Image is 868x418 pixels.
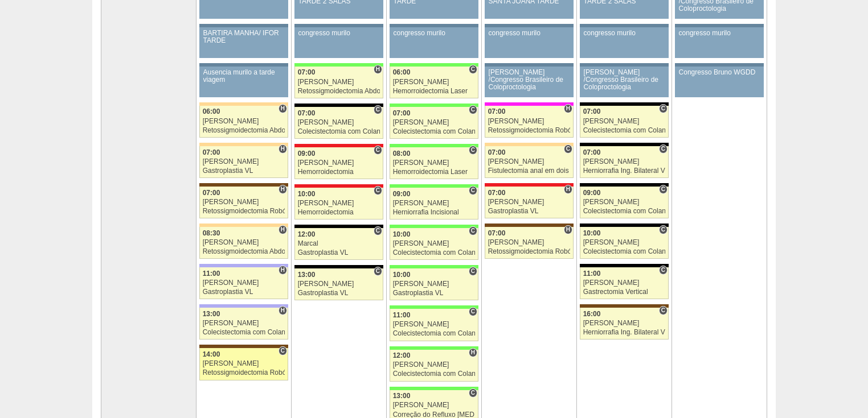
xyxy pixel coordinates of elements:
[393,402,476,409] div: [PERSON_NAME]
[485,67,574,97] a: [PERSON_NAME] /Congresso Brasileiro de Coloproctologia
[390,265,478,268] div: Key: Brasil
[485,102,574,106] div: Key: Pro Matre
[469,146,477,155] span: Consultório
[393,119,476,126] div: [PERSON_NAME]
[203,158,285,165] div: [PERSON_NAME]
[390,144,478,147] div: Key: Brasil
[199,146,288,178] a: H 07:00 [PERSON_NAME] Gastroplastia VL
[390,24,478,27] div: Key: Aviso
[485,146,574,178] a: C 07:00 [PERSON_NAME] Fistulectomia anal em dois tempos
[469,388,477,398] span: Consultório
[374,146,382,155] span: Consultório
[393,109,411,117] span: 07:00
[298,200,380,207] div: [PERSON_NAME]
[564,144,572,154] span: Consultório
[583,127,666,134] div: Colecistectomia com Colangiografia VL
[203,369,285,376] div: Retossigmoidectomia Robótica
[488,229,506,237] span: 07:00
[393,280,476,288] div: [PERSON_NAME]
[394,30,475,37] div: congresso murilo
[393,128,476,135] div: Colecistectomia com Colangiografia VL
[564,104,572,113] span: Hospital
[580,304,669,308] div: Key: Santa Joana
[580,227,669,259] a: C 10:00 [PERSON_NAME] Colecistectomia com Colangiografia VL
[279,346,287,355] span: Consultório
[489,69,570,92] div: [PERSON_NAME] /Congresso Brasileiro de Coloproctologia
[393,311,411,319] span: 11:00
[294,268,383,300] a: C 13:00 [PERSON_NAME] Gastroplastia VL
[564,185,572,194] span: Hospital
[279,144,287,154] span: Hospital
[199,187,288,218] a: H 07:00 [PERSON_NAME] Retossigmoidectomia Robótica
[279,185,287,194] span: Hospital
[199,264,288,267] div: Key: Christóvão da Gama
[580,63,669,67] div: Key: Aviso
[485,183,574,187] div: Key: Assunção
[675,24,764,27] div: Key: Aviso
[390,147,478,179] a: C 08:00 [PERSON_NAME] Hemorroidectomia Laser
[199,183,288,187] div: Key: Santa Joana
[199,227,288,259] a: H 08:30 [PERSON_NAME] Retossigmoidectomia Abdominal VL
[203,350,220,358] span: 14:00
[583,148,601,156] span: 07:00
[393,159,476,167] div: [PERSON_NAME]
[469,307,477,316] span: Consultório
[298,159,380,167] div: [PERSON_NAME]
[203,239,285,246] div: [PERSON_NAME]
[485,143,574,146] div: Key: Bartira
[393,351,411,359] span: 12:00
[298,249,380,256] div: Gastroplastia VL
[294,67,383,98] a: H 07:00 [PERSON_NAME] Retossigmoidectomia Abdominal VL
[485,24,574,27] div: Key: Aviso
[583,189,601,197] span: 09:00
[298,168,380,176] div: Hemorroidectomia
[583,329,666,336] div: Herniorrafia Ing. Bilateral VL
[393,330,476,337] div: Colecistectomia com Colangiografia VL
[583,310,601,318] span: 16:00
[298,109,316,117] span: 07:00
[390,184,478,188] div: Key: Brasil
[488,158,571,165] div: [PERSON_NAME]
[393,230,411,238] span: 10:00
[390,305,478,309] div: Key: Brasil
[489,30,570,37] div: congresso murilo
[393,370,476,378] div: Colecistectomia com Colangiografia VL
[393,361,476,369] div: [PERSON_NAME]
[580,308,669,340] a: C 16:00 [PERSON_NAME] Herniorrafia Ing. Bilateral VL
[294,225,383,228] div: Key: Blanc
[390,225,478,228] div: Key: Brasil
[298,30,380,37] div: congresso murilo
[488,239,571,246] div: [PERSON_NAME]
[199,308,288,340] a: H 13:00 [PERSON_NAME] Colecistectomia com Colangiografia VL
[203,107,220,115] span: 06:00
[580,183,669,187] div: Key: Blanc
[659,185,668,194] span: Consultório
[679,30,760,37] div: congresso murilo
[580,143,669,146] div: Key: Blanc
[298,128,380,135] div: Colecistectomia com Colangiografia VL
[203,329,285,336] div: Colecistectomia com Colangiografia VL
[580,264,669,267] div: Key: Blanc
[485,227,574,259] a: H 07:00 [PERSON_NAME] Retossigmoidectomia Robótica
[298,230,316,238] span: 12:00
[580,187,669,218] a: C 09:00 [PERSON_NAME] Colecistectomia com Colangiografia VL
[583,229,601,237] span: 10:00
[580,27,669,58] a: congresso murilo
[199,345,288,348] div: Key: Santa Joana
[374,267,382,276] span: Consultório
[390,346,478,350] div: Key: Brasil
[469,186,477,195] span: Consultório
[488,167,571,175] div: Fistulectomia anal em dois tempos
[294,144,383,147] div: Key: Assunção
[199,67,288,97] a: Ausencia murilo a tarde viagem
[583,118,666,125] div: [PERSON_NAME]
[393,240,476,247] div: [PERSON_NAME]
[675,27,764,58] a: congresso murilo
[298,240,380,247] div: Marcal
[390,228,478,260] a: C 10:00 [PERSON_NAME] Colecistectomia com Colangiografia VL
[580,146,669,178] a: C 07:00 [PERSON_NAME] Herniorrafia Ing. Bilateral VL
[583,208,666,215] div: Colecistectomia com Colangiografia VL
[279,225,287,234] span: Hospital
[199,63,288,67] div: Key: Aviso
[199,106,288,138] a: H 06:00 [PERSON_NAME] Retossigmoidectomia Abdominal VL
